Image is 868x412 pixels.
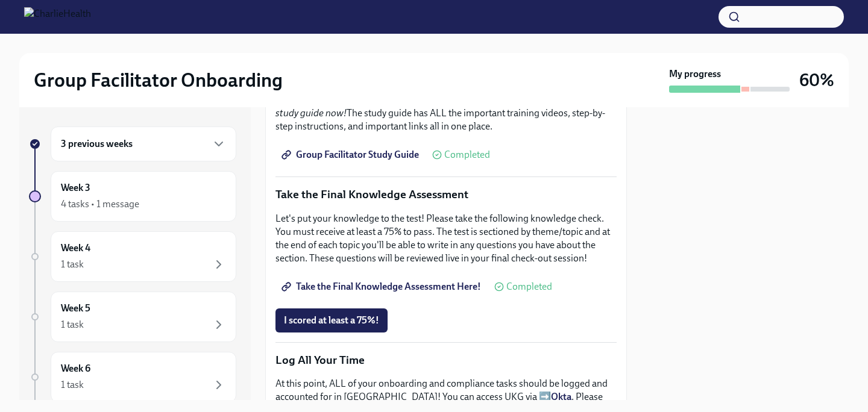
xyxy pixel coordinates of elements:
[29,231,236,282] a: Week 41 task
[284,314,379,326] span: I scored at least a 75%!
[551,391,571,402] a: Okta
[61,362,90,375] h6: Week 6
[29,292,236,342] a: Week 51 task
[506,282,552,292] span: Completed
[61,258,84,271] div: 1 task
[61,181,90,195] h6: Week 3
[61,198,139,211] div: 4 tasks • 1 message
[275,275,489,299] a: Take the Final Knowledge Assessment Here!
[29,171,236,222] a: Week 34 tasks • 1 message
[284,149,419,161] span: Group Facilitator Study Guide
[799,69,834,91] h3: 60%
[61,137,133,151] h6: 3 previous weeks
[61,242,90,255] h6: Week 4
[275,143,427,167] a: Group Facilitator Study Guide
[444,150,490,160] span: Completed
[29,352,236,402] a: Week 61 task
[669,67,721,81] strong: My progress
[284,281,481,293] span: Take the Final Knowledge Assessment Here!
[275,187,617,202] p: Take the Final Knowledge Assessment
[51,126,236,161] div: 3 previous weeks
[275,352,617,368] p: Log All Your Time
[61,378,84,392] div: 1 task
[275,308,388,332] button: I scored at least a 75%!
[275,212,617,265] p: Let's put your knowledge to the test! Please take the following knowledge check. You must receive...
[61,302,90,315] h6: Week 5
[61,318,84,331] div: 1 task
[34,68,283,92] h2: Group Facilitator Onboarding
[24,7,91,27] img: CharlieHealth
